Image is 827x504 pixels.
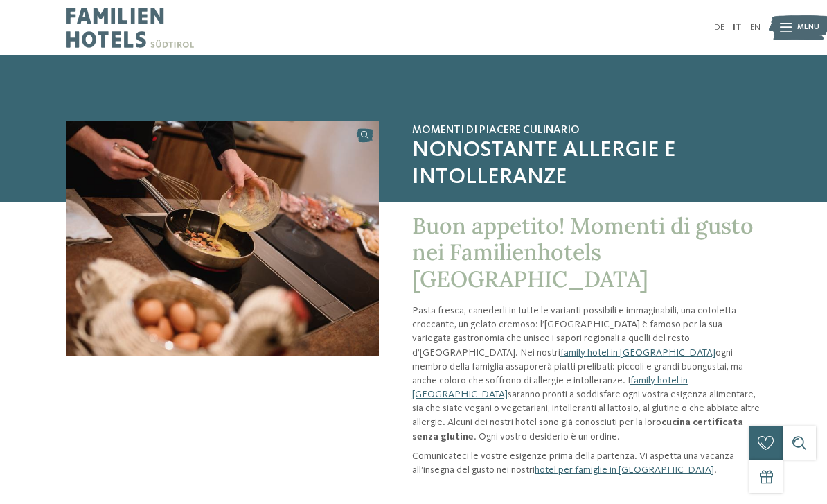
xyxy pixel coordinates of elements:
[797,22,819,33] span: Menu
[412,124,761,137] span: Momenti di piacere culinario
[412,137,761,191] span: nonostante allergie e intolleranze
[733,23,742,32] a: IT
[412,211,754,293] span: Buon appetito! Momenti di gusto nei Familienhotels [GEOGRAPHIC_DATA]
[535,465,714,475] a: hotel per famiglie in [GEOGRAPHIC_DATA]
[560,348,715,358] a: family hotel in [GEOGRAPHIC_DATA]
[412,304,761,444] p: Pasta fresca, canederli in tutte le varianti possibili e immaginabili, una cotoletta croccante, u...
[412,449,761,477] p: Comunicateci le vostre esigenze prima della partenza. Vi aspetta una vacanza all’insegna del gust...
[412,417,743,441] strong: cucina certificata senza glutine
[750,23,761,32] a: EN
[714,23,724,32] a: DE
[66,121,379,356] img: Hotel senza glutine in Alto Adige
